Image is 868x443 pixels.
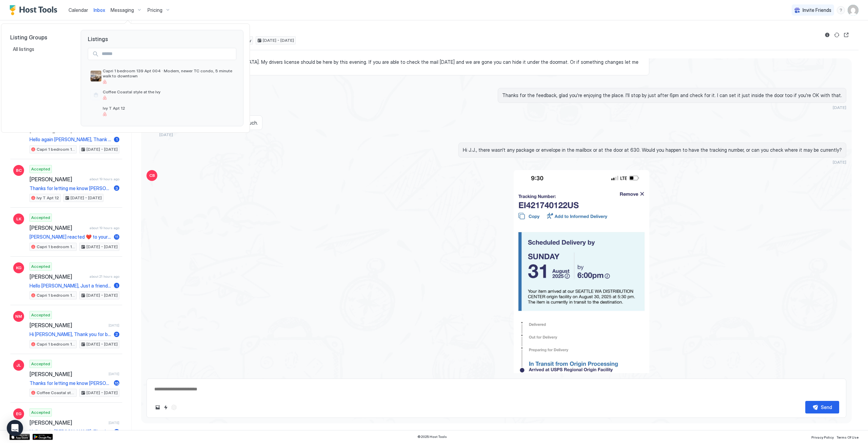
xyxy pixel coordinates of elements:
div: Open Intercom Messenger [7,420,23,436]
span: Coffee Coastal style at the Ivy [103,89,234,94]
span: Ivy T Apt 12 [103,106,234,111]
span: All listings [13,46,35,52]
input: Input Field [99,48,236,60]
div: listing image [91,106,101,116]
span: Listing Groups [10,34,70,41]
span: Capri 1 bedroom 139 Apt 004 · Modern, newer TC condo, 5 minute walk to downtown [103,68,234,78]
div: listing image [91,71,101,81]
span: Listings [81,30,243,42]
